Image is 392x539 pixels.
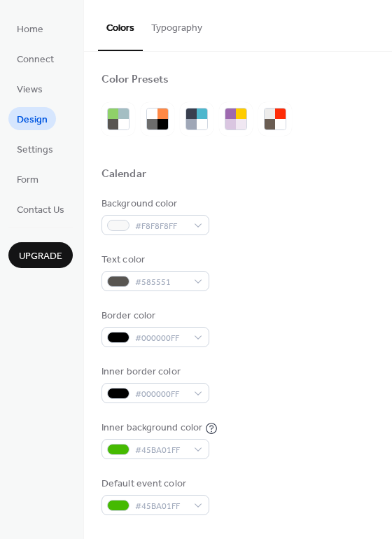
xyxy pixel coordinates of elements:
[8,17,52,40] a: Home
[8,167,47,190] a: Form
[8,137,62,160] a: Settings
[101,309,206,323] div: Border color
[8,107,56,130] a: Design
[135,387,187,402] span: #000000FF
[101,477,206,491] div: Default event color
[135,443,187,458] span: #45BA01FF
[101,253,206,267] div: Text color
[8,47,62,70] a: Connect
[17,203,64,218] span: Contact Us
[17,143,53,157] span: Settings
[135,219,187,234] span: #F8F8F8FF
[101,197,206,211] div: Background color
[17,113,48,127] span: Design
[17,22,43,37] span: Home
[101,421,202,435] div: Inner background color
[101,365,206,379] div: Inner border color
[17,83,43,97] span: Views
[101,167,146,182] div: Calendar
[8,77,51,100] a: Views
[17,173,38,188] span: Form
[135,499,187,514] span: #45BA01FF
[19,249,62,264] span: Upgrade
[17,52,54,67] span: Connect
[135,275,187,290] span: #585551
[8,197,73,220] a: Contact Us
[8,242,73,268] button: Upgrade
[101,73,169,87] div: Color Presets
[135,331,187,346] span: #000000FF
